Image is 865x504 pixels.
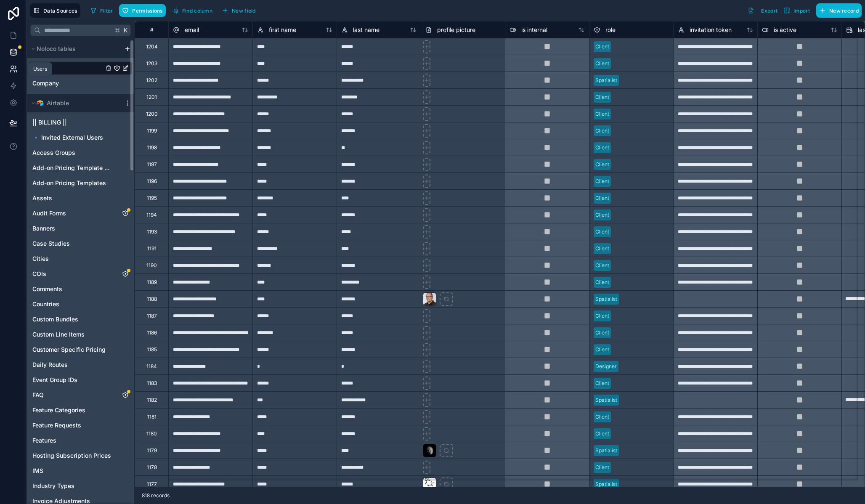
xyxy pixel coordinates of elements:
div: Spatialist [595,295,617,303]
span: email [185,26,199,34]
div: 1188 [147,296,157,302]
div: Client [595,194,609,202]
div: 1204 [146,43,158,50]
span: first name [269,26,296,34]
div: Client [595,144,609,151]
div: Client [595,161,609,168]
div: # [141,27,162,33]
button: New field [219,4,259,17]
div: 1181 [147,414,157,420]
div: Client [595,245,609,252]
button: Export [745,3,780,18]
div: Client [595,110,609,118]
div: 1194 [146,212,157,218]
div: Client [595,279,609,286]
div: 1199 [147,127,157,134]
span: 818 records [142,492,170,499]
span: Permissions [132,8,162,14]
div: Client [595,430,609,438]
span: last name [353,26,379,34]
span: profile picture [437,26,475,34]
div: 1178 [147,464,157,471]
div: 1187 [147,313,157,319]
div: Spatialist [595,396,617,404]
button: Import [780,3,813,18]
div: 1189 [147,279,157,286]
span: Import [793,8,810,14]
div: Client [595,262,609,269]
div: 1186 [147,329,157,336]
button: New record [816,3,862,18]
div: Client [595,60,609,67]
div: Client [595,413,609,421]
div: 1184 [146,363,157,370]
div: 1197 [147,161,157,168]
div: 1190 [146,262,157,269]
div: 1203 [146,60,157,67]
span: New field [232,8,256,14]
div: Spatialist [595,480,617,488]
div: Spatialist [595,447,617,454]
div: Client [595,464,609,471]
div: Client [595,178,609,185]
span: Filter [100,8,113,14]
button: Find column [169,4,215,17]
div: Client [595,211,609,219]
div: Client [595,379,609,387]
span: New record [829,8,859,14]
div: Users [33,66,47,72]
div: 1183 [147,380,157,387]
div: Client [595,228,609,236]
a: Permissions [119,4,169,17]
div: 1179 [147,447,157,454]
span: K [123,27,129,33]
span: Data Sources [43,8,77,14]
a: New record [813,3,862,18]
span: is active [774,26,796,34]
div: Client [595,127,609,135]
div: 1201 [146,94,157,101]
div: Client [595,43,609,50]
div: 1195 [147,195,157,202]
span: is internal [521,26,547,34]
div: 1193 [147,228,157,235]
div: 1177 [147,481,157,488]
div: 1191 [147,245,157,252]
div: Client [595,93,609,101]
span: role [605,26,616,34]
div: Designer [595,363,617,370]
div: 1202 [146,77,157,84]
div: Client [595,346,609,353]
button: Filter [87,4,116,17]
div: 1198 [147,144,157,151]
div: 1196 [147,178,157,185]
span: Find column [182,8,212,14]
div: 1185 [147,346,157,353]
span: Export [761,8,777,14]
div: Client [595,329,609,337]
div: Spatialist [595,77,617,84]
button: Data Sources [30,3,80,18]
div: Client [595,312,609,320]
div: 1200 [146,111,158,117]
span: invitation token [690,26,732,34]
div: 1180 [146,430,157,437]
div: 1182 [147,397,157,403]
button: Permissions [119,4,165,17]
